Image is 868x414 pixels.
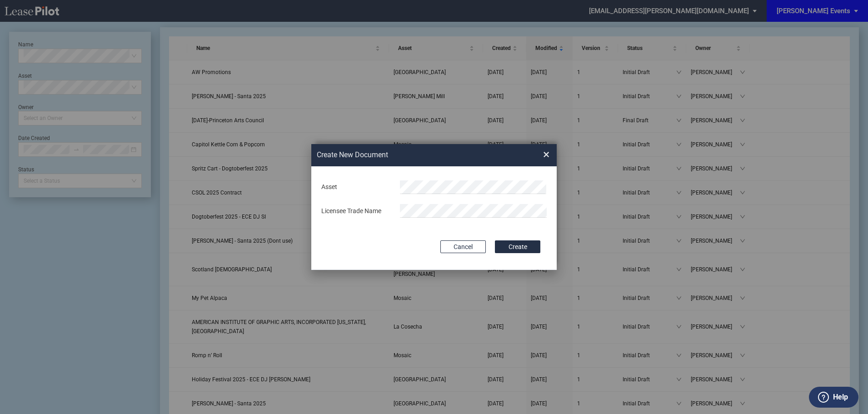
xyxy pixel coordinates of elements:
[440,240,486,253] button: Cancel
[311,144,557,270] md-dialog: Create New ...
[833,391,848,403] label: Help
[317,150,510,160] h2: Create New Document
[495,240,540,253] button: Create
[543,148,549,162] span: ×
[400,204,547,218] input: Licensee Trade Name
[316,183,394,192] div: Asset
[316,207,394,216] div: Licensee Trade Name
